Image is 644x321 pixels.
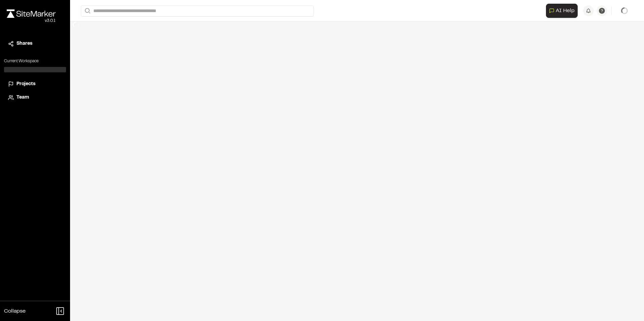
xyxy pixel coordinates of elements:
[546,4,580,18] div: Open AI Assistant
[8,80,62,88] a: Projects
[7,9,56,18] img: rebrand.png
[556,7,575,15] span: AI Help
[4,58,66,64] p: Current Workspace
[8,40,62,47] a: Shares
[7,18,56,24] div: Oh geez...please don't...
[17,80,35,88] span: Projects
[8,94,62,101] a: Team
[17,94,29,101] span: Team
[17,40,32,47] span: Shares
[546,4,578,18] button: Open AI Assistant
[4,307,26,315] span: Collapse
[81,5,93,16] button: Search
